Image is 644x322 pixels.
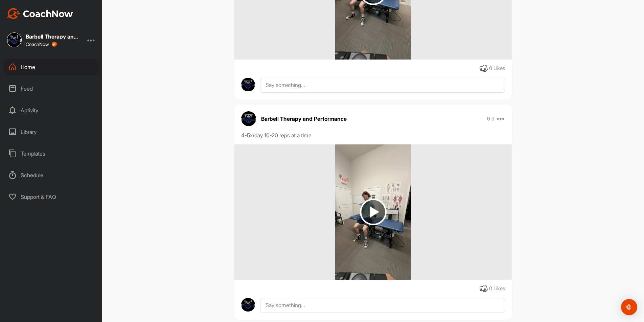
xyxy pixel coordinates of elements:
[4,123,99,140] div: Library
[241,111,256,126] img: avatar
[4,102,99,119] div: Activity
[4,145,99,162] div: Templates
[489,65,505,72] div: 0 Likes
[7,8,73,19] img: CoachNow
[241,131,505,139] div: 4-5x/day 10-20 reps at a time
[7,32,22,47] img: square_2e6807cc2409ececdde4bd4faa7050b0.jpg
[487,115,495,122] p: 6 d
[360,199,387,225] img: play
[489,285,505,293] div: 0 Likes
[335,144,411,280] img: media
[241,298,255,312] img: avatar
[621,299,637,315] div: Open Intercom Messenger
[261,115,347,123] p: Barbell Therapy and Performance
[4,188,99,205] div: Support & FAQ
[26,34,80,39] div: Barbell Therapy and Performance
[26,42,57,47] div: CoachNow
[4,59,99,75] div: Home
[4,167,99,184] div: Schedule
[4,80,99,97] div: Feed
[241,78,255,92] img: avatar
